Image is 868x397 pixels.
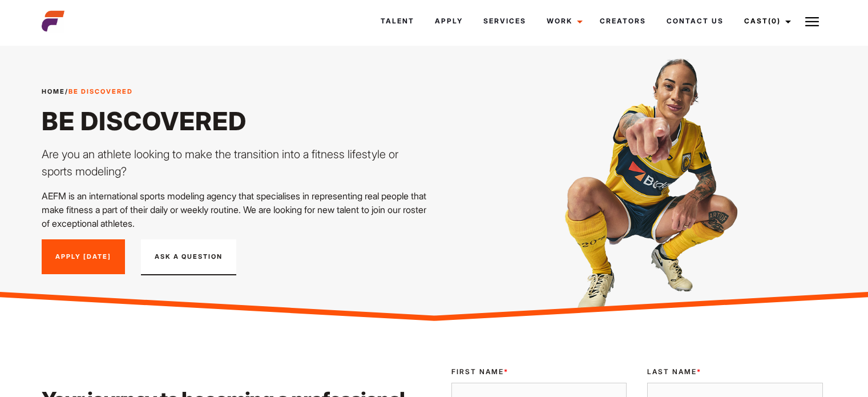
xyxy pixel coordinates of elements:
a: Apply [DATE] [42,239,125,275]
a: Home [42,87,65,95]
label: First Name [451,367,627,377]
a: Contact Us [656,6,734,37]
a: Creators [590,6,656,37]
button: Ask A Question [141,239,236,276]
p: Are you an athlete looking to make the transition into a fitness lifestyle or sports modeling? [42,146,427,180]
a: Work [536,6,590,37]
img: cropped-aefm-brand-fav-22-square.png [42,10,64,33]
a: Apply [425,6,473,37]
a: Talent [370,6,425,37]
strong: Be Discovered [68,87,133,95]
span: / [42,87,133,97]
img: Burger icon [805,15,819,29]
a: Services [473,6,536,37]
h1: Be Discovered [42,106,427,137]
a: Cast(0) [734,6,798,37]
span: (0) [768,17,781,25]
p: AEFM is an international sports modeling agency that specialises in representing real people that... [42,189,427,230]
label: Last Name [647,367,823,377]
